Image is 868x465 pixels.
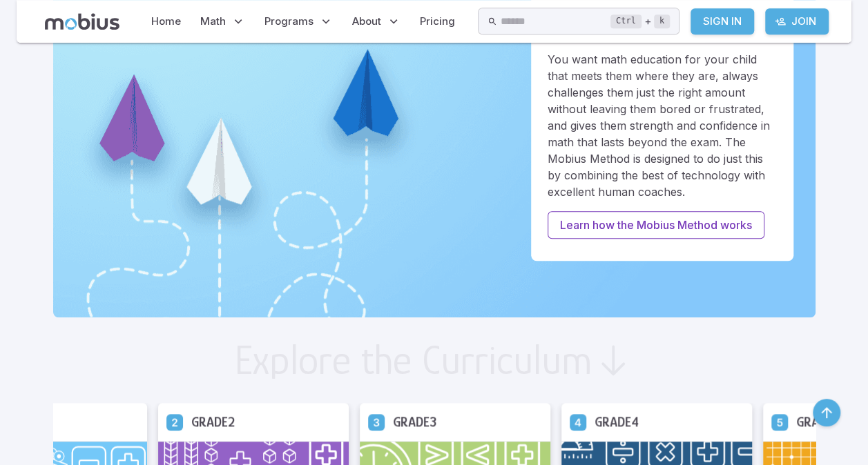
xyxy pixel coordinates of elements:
[548,211,764,239] a: Learn how the Mobius Method works
[147,6,185,37] a: Home
[368,413,385,430] a: Grade 3
[548,51,777,200] p: You want math education for your child that meets them where they are, always challenges them jus...
[654,14,670,28] kbd: k
[691,8,754,34] a: Sign In
[570,413,586,430] a: Grade 4
[264,14,314,29] span: Programs
[560,217,752,233] p: Learn how the Mobius Method works
[234,339,592,381] h2: Explore the Curriculum
[796,411,840,433] h5: Grade 5
[166,413,183,430] a: Grade 2
[416,6,459,37] a: Pricing
[765,8,829,34] a: Join
[610,14,642,28] kbd: Ctrl
[393,411,436,433] h5: Grade 3
[200,14,226,29] span: Math
[595,411,639,433] h5: Grade 4
[352,14,381,29] span: About
[771,413,788,430] a: Grade 5
[191,411,235,433] h5: Grade 2
[610,13,670,30] div: +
